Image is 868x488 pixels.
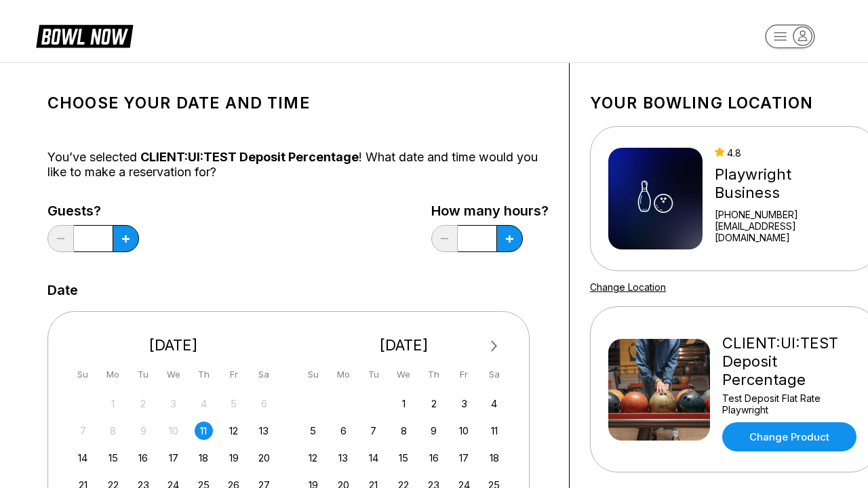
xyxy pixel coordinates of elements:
label: Date [47,283,78,298]
div: [PHONE_NUMBER] [715,209,860,220]
div: [DATE] [299,336,509,354]
div: Choose Thursday, October 16th, 2025 [425,449,443,467]
div: Fr [224,365,243,384]
div: Th [195,365,213,384]
div: Choose Saturday, October 18th, 2025 [485,449,503,467]
div: Not available Tuesday, September 2nd, 2025 [134,394,153,413]
div: Choose Saturday, September 20th, 2025 [255,449,273,467]
div: Choose Wednesday, October 1st, 2025 [395,394,413,413]
div: Not available Monday, September 8th, 2025 [104,422,122,440]
div: We [164,365,182,384]
div: Not available Monday, September 1st, 2025 [104,394,122,413]
div: Choose Thursday, October 9th, 2025 [425,422,443,440]
div: Not available Friday, September 5th, 2025 [224,394,243,413]
div: You’ve selected ! What date and time would you like to make a reservation for? [47,150,549,180]
div: Choose Thursday, September 18th, 2025 [195,449,213,467]
div: Not available Sunday, September 7th, 2025 [74,422,92,440]
div: Test Deposit Flat Rate Playwright [722,392,860,415]
a: Change Product [722,422,856,451]
div: Choose Monday, October 6th, 2025 [334,422,353,440]
img: Playwright Business [608,148,703,249]
div: Choose Thursday, October 2nd, 2025 [425,394,443,413]
div: Choose Sunday, September 14th, 2025 [74,449,92,467]
div: Mo [334,365,353,384]
a: Change Location [590,281,666,293]
div: Choose Friday, September 12th, 2025 [224,422,243,440]
div: Choose Thursday, September 11th, 2025 [195,422,213,440]
h1: Choose your Date and time [47,94,549,113]
div: Choose Sunday, October 5th, 2025 [304,422,322,440]
div: Choose Wednesday, October 15th, 2025 [395,449,413,467]
label: How many hours? [431,203,549,218]
div: Not available Thursday, September 4th, 2025 [195,394,213,413]
div: Tu [134,365,153,384]
div: Playwright Business [715,165,860,202]
label: Guests? [47,203,139,218]
div: Choose Wednesday, September 17th, 2025 [164,449,182,467]
div: Choose Monday, October 13th, 2025 [334,449,353,467]
div: Choose Saturday, September 13th, 2025 [255,422,273,440]
div: Choose Tuesday, September 16th, 2025 [134,449,153,467]
div: [DATE] [68,336,279,354]
div: Sa [485,365,503,384]
div: Th [425,365,443,384]
div: Choose Friday, October 3rd, 2025 [455,394,473,413]
div: CLIENT:UI:TEST Deposit Percentage [722,334,860,389]
span: CLIENT:UI:TEST Deposit Percentage [140,150,359,164]
div: Choose Friday, October 17th, 2025 [455,449,473,467]
div: Choose Friday, September 19th, 2025 [224,449,243,467]
div: Choose Tuesday, October 7th, 2025 [364,422,382,440]
div: Choose Tuesday, October 14th, 2025 [364,449,382,467]
div: Choose Friday, October 10th, 2025 [455,422,473,440]
div: Sa [255,365,273,384]
div: Not available Saturday, September 6th, 2025 [255,394,273,413]
div: We [395,365,413,384]
div: Choose Monday, September 15th, 2025 [104,449,122,467]
div: Mo [104,365,122,384]
div: Not available Wednesday, September 10th, 2025 [164,422,182,440]
div: Choose Wednesday, October 8th, 2025 [395,422,413,440]
div: Choose Sunday, October 12th, 2025 [304,449,322,467]
button: Next Month [484,335,505,357]
div: Choose Saturday, October 11th, 2025 [485,422,503,440]
img: CLIENT:UI:TEST Deposit Percentage [608,339,710,441]
div: Not available Wednesday, September 3rd, 2025 [164,394,182,413]
div: Su [74,365,92,384]
div: Fr [455,365,473,384]
div: 4.8 [715,147,860,159]
div: Tu [364,365,382,384]
div: Choose Saturday, October 4th, 2025 [485,394,503,413]
div: Not available Tuesday, September 9th, 2025 [134,422,153,440]
div: Su [304,365,322,384]
a: [EMAIL_ADDRESS][DOMAIN_NAME] [715,220,860,243]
